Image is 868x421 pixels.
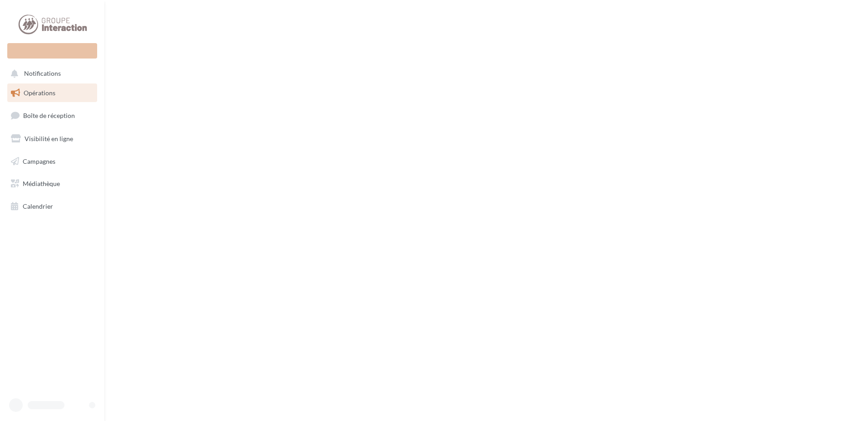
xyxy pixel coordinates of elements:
[23,112,75,119] span: Boîte de réception
[5,197,99,216] a: Calendrier
[5,83,99,103] a: Opérations
[5,174,99,193] a: Médiathèque
[5,129,99,148] a: Visibilité en ligne
[5,106,99,125] a: Boîte de réception
[24,70,61,78] span: Notifications
[7,43,97,59] div: Nouvelle campagne
[23,202,53,210] span: Calendrier
[25,135,73,142] span: Visibilité en ligne
[23,157,55,165] span: Campagnes
[24,89,55,97] span: Opérations
[23,180,60,187] span: Médiathèque
[5,152,99,171] a: Campagnes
